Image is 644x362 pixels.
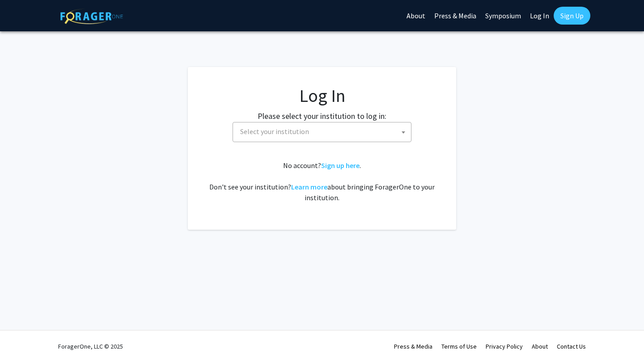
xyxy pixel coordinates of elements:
a: Contact Us [557,342,586,350]
img: ForagerOne Logo [60,8,123,24]
span: Select your institution [237,122,411,141]
a: Learn more about bringing ForagerOne to your institution [291,182,327,191]
label: Please select your institution to log in: [258,110,386,122]
div: No account? . Don't see your institution? about bringing ForagerOne to your institution. [206,160,438,203]
div: ForagerOne, LLC © 2025 [58,331,123,362]
h1: Log In [206,85,438,106]
a: Sign up here [321,161,360,170]
a: Sign Up [554,7,590,25]
a: Privacy Policy [486,342,523,350]
a: About [532,342,548,350]
span: Select your institution [233,122,411,142]
a: Terms of Use [441,342,477,350]
a: Press & Media [394,342,432,350]
span: Select your institution [240,127,309,136]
